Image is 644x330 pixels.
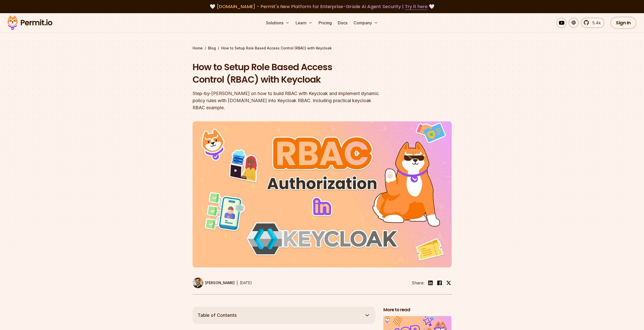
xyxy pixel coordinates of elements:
[198,312,237,319] span: Table of Contents
[581,18,604,28] a: 5.4k
[336,18,349,28] a: Docs
[193,121,452,267] img: How to Setup Role Based Access Control (RBAC) with Keycloak
[383,307,452,313] h2: More to read
[193,46,203,51] a: Home
[351,18,380,28] button: Company
[427,280,433,286] img: linkedin
[317,18,334,28] a: Pricing
[193,278,203,288] img: Daniel Bass
[240,281,252,285] time: [DATE]
[446,280,451,285] img: twitter
[437,280,443,286] img: facebook
[237,280,238,286] div: |
[205,280,235,285] p: [PERSON_NAME]
[12,3,632,10] div: 🤍 🤍
[208,46,216,51] a: Blog
[610,17,636,29] a: Sign In
[294,18,315,28] button: Learn
[217,3,428,10] span: [DOMAIN_NAME] - Permit's New Platform for Enterprise-Grade AI Agent Security |
[193,307,375,324] button: Table of Contents
[193,90,387,111] div: Step-by-[PERSON_NAME] on how to build RBAC with Keycloak and implement dynamic policy rules with ...
[412,280,424,286] li: Share:
[193,278,235,288] a: [PERSON_NAME]
[193,61,387,86] h1: How to Setup Role Based Access Control (RBAC) with Keycloak
[5,14,55,31] img: Permit logo
[405,3,428,10] a: Try it here
[264,18,292,28] button: Solutions
[193,46,452,51] div: / /
[589,20,601,26] span: 5.4k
